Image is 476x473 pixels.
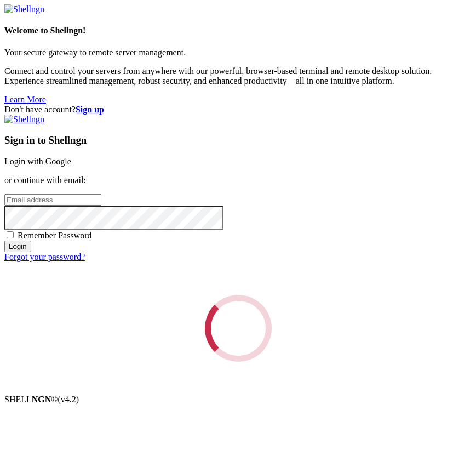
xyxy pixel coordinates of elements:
[7,231,14,238] input: Remember Password
[4,48,472,58] p: Your secure gateway to remote server management.
[58,395,79,404] span: 4.2.0
[205,295,272,362] div: Loading...
[4,66,472,86] p: Connect and control your servers from anywhere with our powerful, browser-based terminal and remo...
[4,115,44,124] img: Shellngn
[4,252,85,261] a: Forgot your password?
[32,395,51,404] b: NGN
[4,241,31,252] input: Login
[18,231,92,240] span: Remember Password
[4,395,79,404] span: SHELL ©
[4,26,472,36] h4: Welcome to Shellngn!
[76,105,104,114] a: Sign up
[4,157,71,166] a: Login with Google
[4,194,101,206] input: Email address
[4,134,472,146] h3: Sign in to Shellngn
[4,175,472,185] p: or continue with email:
[4,95,46,104] a: Learn More
[4,105,472,115] div: Don't have account?
[4,4,44,14] img: Shellngn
